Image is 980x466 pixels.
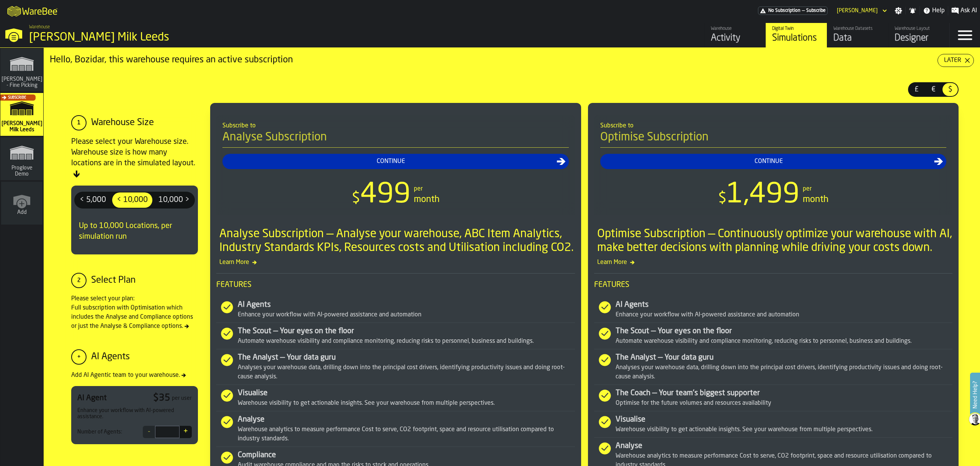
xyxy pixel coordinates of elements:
[616,363,953,381] div: Analyses your warehouse data, drilling down into the principal cost drivers, identifying producti...
[616,399,953,408] div: Optimise for the future volumes and resources availability
[766,23,827,47] a: link-to-/wh/i/9ddcc54a-0a13-4fa4-8169-7a9b979f5f30/simulations
[238,310,575,319] div: Enhance your workflow with AI-powered assistance and automation
[219,227,575,255] div: Analyse Subscription — Analyse your warehouse, ABC Item Analytics, Industry Standards KPIs, Resou...
[895,32,943,44] div: Designer
[711,26,759,31] div: Warehouse
[932,6,945,15] span: Help
[352,191,360,206] span: $
[71,294,198,331] div: Please select your plan: Full subscription with Optimisation which includes the Analyse and Compl...
[616,337,953,346] div: Automate warehouse visibility and compliance monitoring, reducing risks to personnel, business an...
[8,96,26,100] span: Subscribe
[892,7,905,15] label: button-toggle-Settings
[91,351,130,363] div: AI Agents
[29,31,236,44] div: [PERSON_NAME] Milk Leeds
[938,54,974,67] button: button-Later
[114,194,151,206] span: < 10,000
[941,56,964,65] div: Later
[153,392,170,404] div: $ 35
[71,349,87,365] div: +
[768,8,800,13] span: No Subscription
[895,26,943,31] div: Warehouse Layout
[925,82,942,97] label: button-switch-multi-€
[711,32,759,44] div: Activity
[71,371,198,380] div: Add AI Agentic team to your warehouse.
[758,7,828,15] a: link-to-/wh/i/9ddcc54a-0a13-4fa4-8169-7a9b979f5f30/pricing/
[77,407,192,420] div: Enhance your workflow with AI-powered assistance.
[888,23,949,47] a: link-to-/wh/i/9ddcc54a-0a13-4fa4-8169-7a9b979f5f30/designer
[616,388,953,399] div: The Coach — Your team's biggest supporter
[727,181,800,209] span: 1,499
[597,227,953,255] div: Optimise Subscription — Continuously optimize your warehouse with AI, make better decisions with ...
[216,258,575,267] span: Learn More
[837,8,878,14] div: DropdownMenuValue-Bozidar Jevic
[600,121,947,130] div: Subscribe to
[222,130,569,148] h4: Analyse Subscription
[74,192,111,209] label: button-switch-multi-< 5,000
[238,388,575,399] div: Visualise
[910,85,923,95] span: £
[238,425,575,443] div: Warehouse analytics to measure performance Cost to serve, CO2 footprint, space and resource utili...
[238,450,575,461] div: Compliance
[920,6,948,15] label: button-toggle-Help
[238,300,575,310] div: AI Agents
[944,85,956,95] span: $
[91,274,136,287] div: Select Plan
[216,280,575,290] span: Features
[112,192,152,208] div: thumb
[222,121,569,130] div: Subscribe to
[772,32,821,44] div: Simulations
[906,7,920,15] label: button-toggle-Notifications
[827,23,888,47] a: link-to-/wh/i/9ddcc54a-0a13-4fa4-8169-7a9b979f5f30/data
[75,192,111,208] div: thumb
[71,273,87,288] div: 2
[155,194,193,206] span: 10,000 >
[360,181,411,209] span: 499
[803,194,828,206] div: month
[616,441,953,451] div: Analyse
[29,24,50,30] span: Warehouse
[222,154,569,169] button: button-Continue
[833,32,882,44] div: Data
[950,23,980,47] label: button-toggle-Menu
[77,393,107,404] div: AI Agent
[238,363,575,381] div: Analyses your warehouse data, drilling down into the principal cost drivers, identifying producti...
[704,23,766,47] a: link-to-/wh/i/9ddcc54a-0a13-4fa4-8169-7a9b979f5f30/feed/
[616,310,953,319] div: Enhance your workflow with AI-powered assistance and automation
[111,192,153,209] label: button-switch-multi-< 10,000
[238,414,575,425] div: Analyse
[616,425,953,434] div: Warehouse visibility to get actionable insights. See your warehouse from multiple perspectives.
[91,117,154,129] div: Warehouse Size
[616,352,953,363] div: The Analyst — Your data guru
[1,182,42,226] a: link-to-/wh/new
[942,83,958,96] div: thumb
[594,280,953,290] span: Features
[833,26,882,31] div: Warehouse Datasets
[3,165,40,177] span: Proglove Demo
[238,326,575,337] div: The Scout — Your eyes on the floor
[143,426,155,438] button: -
[238,337,575,346] div: Automate warehouse visibility and compliance monitoring, reducing risks to personnel, business an...
[154,192,194,208] div: thumb
[772,26,821,31] div: Digital Twin
[758,7,828,15] div: Menu Subscription
[594,258,953,267] span: Learn More
[77,429,122,435] div: Number of Agents:
[806,8,826,13] span: Subscribe
[803,184,812,194] div: per
[238,352,575,363] div: The Analyst — Your data guru
[0,93,43,137] a: link-to-/wh/i/9ddcc54a-0a13-4fa4-8169-7a9b979f5f30/simulations
[603,157,934,166] div: Continue
[74,215,195,248] div: Up to 10,000 Locations, per simulation run
[0,137,43,182] a: link-to-/wh/i/e36b03eb-bea5-40ab-83a2-6422b9ded721/simulations
[77,194,109,206] span: < 5,000
[960,6,977,15] span: Ask AI
[908,82,925,97] label: button-switch-multi-£
[180,426,192,438] button: +
[616,414,953,425] div: Visualise
[802,8,805,13] span: —
[948,6,980,15] label: button-toggle-Ask AI
[718,191,727,206] span: $
[616,300,953,310] div: AI Agents
[50,54,938,66] div: Hello, Bozidar, this warehouse requires an active subscription
[0,49,43,93] a: link-to-/wh/i/48cbecf7-1ea2-4bc9-a439-03d5b66e1a58/simulations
